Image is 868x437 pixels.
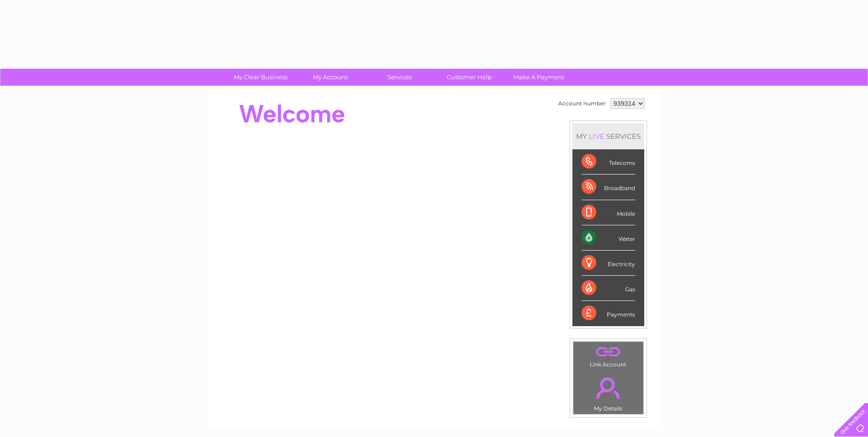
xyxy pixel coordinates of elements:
td: Account number [556,96,608,111]
a: Services [362,69,437,86]
a: Make A Payment [501,69,577,86]
td: Link Account [573,341,644,370]
a: . [576,344,641,360]
div: Mobile [582,200,635,225]
a: My Clear Business [223,69,298,86]
a: . [576,372,641,404]
div: Telecoms [582,149,635,175]
div: LIVE [587,132,606,141]
div: MY SERVICES [572,123,644,149]
div: Payments [582,301,635,326]
td: My Details [573,370,644,415]
a: My Account [292,69,368,86]
div: Electricity [582,251,635,276]
a: Customer Help [431,69,507,86]
div: Gas [582,276,635,301]
div: Broadband [582,175,635,200]
div: Water [582,225,635,251]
